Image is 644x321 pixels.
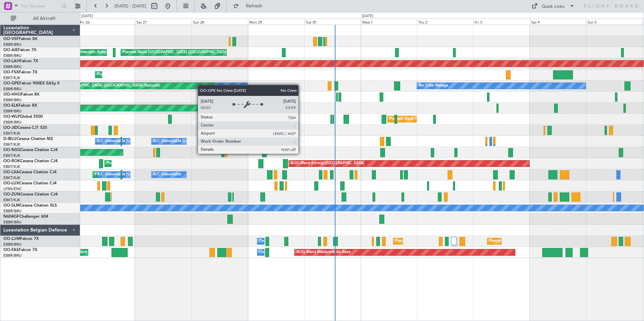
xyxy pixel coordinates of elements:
[3,142,20,147] a: EBKT/KJK
[291,158,364,169] div: AOG Maint Kortrijk-[GEOGRAPHIC_DATA]
[3,98,22,103] a: EBBR/BRU
[3,53,22,58] a: EBBR/BRU
[79,19,135,25] div: Fri 26
[3,170,57,174] a: OO-LXACessna Citation CJ4
[3,209,22,214] a: EBBR/BRU
[3,192,58,197] a: OO-ZUNCessna Citation CJ4
[473,19,529,25] div: Fri 3
[3,215,19,219] span: N604GF
[304,19,360,25] div: Tue 30
[530,19,586,25] div: Sat 4
[3,120,22,125] a: EBBR/BRU
[3,81,19,85] span: OO-GPE
[95,170,173,180] div: Planned Maint Kortrijk-[GEOGRAPHIC_DATA]
[3,93,39,97] a: OO-HHOFalcon 8X
[3,204,20,208] span: OO-SLM
[97,70,175,80] div: Planned Maint Kortrijk-[GEOGRAPHIC_DATA]
[3,137,53,141] a: D-IBLUCessna Citation M2
[3,170,19,174] span: OO-LXA
[3,93,21,97] span: OO-HHO
[82,13,93,19] div: [DATE]
[419,81,448,91] div: No Crew Malaga
[586,19,642,25] div: Sun 5
[3,198,20,203] a: EBKT/KJK
[3,153,20,158] a: EBKT/KJK
[542,3,565,10] div: Quick Links
[417,19,473,25] div: Thu 2
[21,1,59,11] input: Trip Number
[3,175,20,180] a: EBKT/KJK
[361,19,417,25] div: Wed 1
[106,158,185,169] div: Planned Maint Kortrijk-[GEOGRAPHIC_DATA]
[3,59,38,63] a: OO-LAHFalcon 7X
[3,253,22,258] a: EBBR/BRU
[3,248,19,252] span: OO-FAE
[3,181,57,185] a: OO-LUXCessna Citation CJ4
[192,19,248,25] div: Sun 28
[3,220,22,225] a: EBBR/BRU
[489,236,611,246] div: Planned Maint [GEOGRAPHIC_DATA] ([GEOGRAPHIC_DATA] National)
[248,19,304,25] div: Mon 29
[362,13,373,19] div: [DATE]
[18,16,71,21] span: All Aircraft
[3,48,36,52] a: OO-AIEFalcon 7X
[38,81,160,91] div: Planned Maint [GEOGRAPHIC_DATA] ([GEOGRAPHIC_DATA] National)
[153,136,261,146] div: A/C Unavailable [GEOGRAPHIC_DATA]-[GEOGRAPHIC_DATA]
[135,19,191,25] div: Sat 27
[3,159,58,163] a: OO-ROKCessna Citation CJ4
[3,104,19,108] span: OO-ELK
[240,4,268,8] span: Refresh
[3,192,20,197] span: OO-ZUN
[3,248,37,252] a: OO-FAEFalcon 7X
[7,13,73,24] button: All Aircraft
[3,159,20,163] span: OO-ROK
[3,104,37,108] a: OO-ELKFalcon 8X
[3,137,17,141] span: D-IBLU
[3,148,20,152] span: OO-NSG
[3,48,18,52] span: OO-AIE
[153,170,181,180] div: A/C Unavailable
[3,37,37,41] a: OO-VSFFalcon 8X
[3,148,58,152] a: OO-NSGCessna Citation CJ4
[3,181,19,185] span: OO-LUX
[3,115,20,119] span: OO-WLP
[3,131,20,136] a: EBKT/KJK
[3,70,37,74] a: OO-FSXFalcon 7X
[3,81,59,85] a: OO-GPEFalcon 900EX EASy II
[3,75,20,80] a: EBKT/KJK
[3,204,57,208] a: OO-SLMCessna Citation XLS
[3,109,22,114] a: EBBR/BRU
[395,236,517,246] div: Planned Maint [GEOGRAPHIC_DATA] ([GEOGRAPHIC_DATA] National)
[3,126,18,130] span: OO-JID
[230,1,270,11] button: Refresh
[123,47,229,58] div: Planned Maint [GEOGRAPHIC_DATA] ([GEOGRAPHIC_DATA])
[115,3,146,9] span: [DATE] - [DATE]
[3,237,20,241] span: OO-LUM
[97,136,222,146] div: A/C Unavailable [GEOGRAPHIC_DATA] ([GEOGRAPHIC_DATA] National)
[3,86,22,92] a: EBBR/BRU
[3,242,22,247] a: EBBR/BRU
[296,247,350,257] div: AOG Maint Melsbroek Air Base
[3,64,22,69] a: EBBR/BRU
[266,125,345,135] div: Planned Maint Kortrijk-[GEOGRAPHIC_DATA]
[259,247,305,257] div: Owner Melsbroek Air Base
[259,236,305,246] div: Owner Melsbroek Air Base
[3,37,19,41] span: OO-VSF
[3,215,48,219] a: N604GFChallenger 604
[3,126,47,130] a: OO-JIDCessna CJ1 525
[3,70,19,74] span: OO-FSX
[528,1,578,11] button: Quick Links
[3,186,22,191] a: LFSN/ENC
[3,115,43,119] a: OO-WLPGlobal 5500
[3,59,20,63] span: OO-LAH
[3,237,39,241] a: OO-LUMFalcon 7X
[3,164,20,169] a: EBKT/KJK
[389,114,438,124] div: Planned Maint Milan (Linate)
[3,42,22,47] a: EBBR/BRU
